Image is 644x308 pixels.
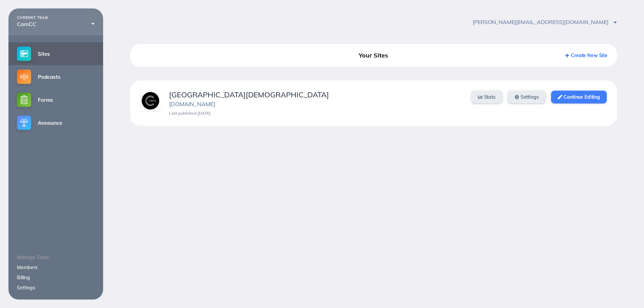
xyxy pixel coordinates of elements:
[17,275,30,281] a: Billing
[17,70,31,84] img: podcasts-small@2x.png
[17,21,95,27] div: CamCC
[8,65,103,88] a: Podcasts
[169,100,215,108] a: [DOMAIN_NAME]
[565,52,607,58] a: Create New Site
[8,42,103,65] a: Sites
[8,88,103,111] a: Forms
[17,116,31,130] img: announce-small@2x.png
[17,254,49,260] span: Manage Team
[17,16,95,20] div: CURRENT TEAM
[17,93,31,107] img: forms-small@2x.png
[8,111,103,134] a: Announce
[551,91,607,103] a: Continue Editing
[140,91,161,111] img: vievzmvafxvnastf.png
[17,285,35,291] a: Settings
[17,47,31,61] img: sites-small@2x.png
[473,19,617,25] span: [PERSON_NAME][EMAIL_ADDRESS][DOMAIN_NAME]
[169,91,463,99] div: [GEOGRAPHIC_DATA][DEMOGRAPHIC_DATA]
[295,49,451,62] div: Your Sites
[169,111,463,116] div: Last published [DATE]
[471,91,502,103] a: Stats
[508,91,546,103] a: Settings
[17,264,38,270] a: Members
